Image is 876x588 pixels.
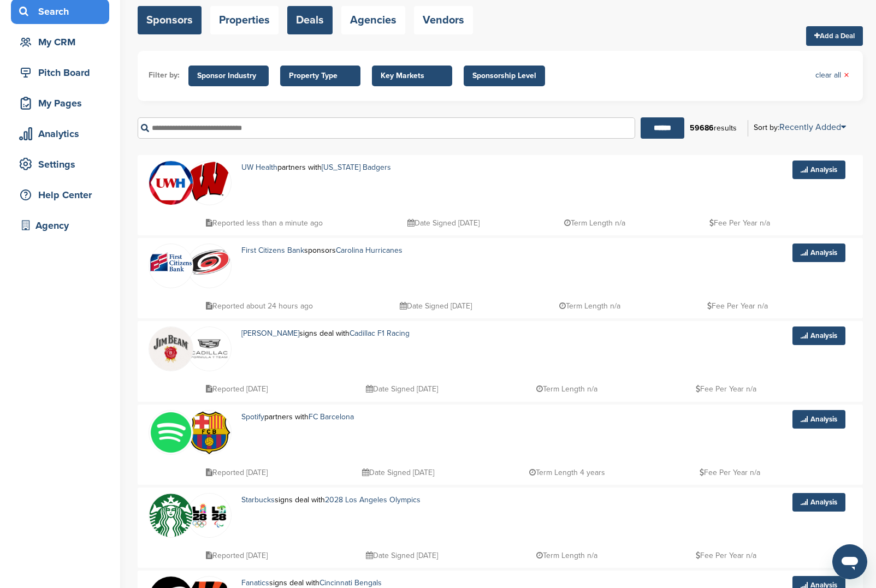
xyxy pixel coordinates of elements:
[696,382,756,396] p: Fee Per Year n/a
[779,122,846,133] a: Recently Added
[16,124,109,144] div: Analytics
[206,382,268,396] p: Reported [DATE]
[792,243,845,262] a: Analysis
[309,412,354,421] a: FC Barcelona
[289,70,352,82] span: Property Type
[806,26,863,46] a: Add a Deal
[206,466,268,479] p: Reported [DATE]
[187,411,231,455] img: Open uri20141112 64162 1yeofb6?1415809477
[149,247,193,277] img: Open uri20141112 50798 148hg1y
[138,6,202,34] a: Sponsors
[11,152,109,177] a: Settings
[149,161,193,205] img: 82plgaic 400x400
[241,495,275,504] a: Starbucks
[187,494,231,537] img: Csrq75nh 400x400
[16,93,109,113] div: My Pages
[241,410,391,424] p: partners with
[11,213,109,238] a: Agency
[241,493,476,507] p: signs deal with
[536,382,597,396] p: Term Length n/a
[700,466,760,479] p: Fee Per Year n/a
[187,248,231,276] img: Open uri20141112 64162 1shn62e?1415805732
[16,32,109,52] div: My CRM
[366,382,438,396] p: Date Signed [DATE]
[11,29,109,55] a: My CRM
[322,163,391,172] a: [US_STATE] Badgers
[206,216,323,230] p: Reported less than a minute ago
[707,299,768,313] p: Fee Per Year n/a
[287,6,333,34] a: Deals
[832,544,867,579] iframe: Button to launch messaging window
[241,243,453,257] p: sponsors
[350,329,410,338] a: Cadillac F1 Racing
[472,70,536,82] span: Sponsorship Level
[792,161,845,179] a: Analysis
[319,578,382,587] a: Cincinnati Bengals
[341,6,405,34] a: Agencies
[206,549,268,562] p: Reported [DATE]
[16,185,109,205] div: Help Center
[241,329,299,338] a: [PERSON_NAME]
[325,495,421,504] a: 2028 Los Angeles Olympics
[16,155,109,174] div: Settings
[241,163,277,172] a: UW Health
[529,466,605,479] p: Term Length 4 years
[381,70,443,82] span: Key Markets
[559,299,620,313] p: Term Length n/a
[11,182,109,207] a: Help Center
[16,2,109,21] div: Search
[564,216,625,230] p: Term Length n/a
[16,63,109,82] div: Pitch Board
[844,69,849,81] span: ×
[16,216,109,235] div: Agency
[241,578,269,587] a: Fanatics
[210,6,279,34] a: Properties
[815,69,849,81] a: clear all×
[11,60,109,85] a: Pitch Board
[187,327,231,371] img: Fcgoatp8 400x400
[336,246,403,255] a: Carolina Hurricanes
[536,549,597,562] p: Term Length n/a
[400,299,472,313] p: Date Signed [DATE]
[149,494,193,537] img: Open uri20141112 50798 1m0bak2
[690,123,714,133] b: 59686
[149,69,180,81] li: Filter by:
[206,299,313,313] p: Reported about 24 hours ago
[414,6,473,34] a: Vendors
[407,216,480,230] p: Date Signed [DATE]
[241,161,439,174] p: partners with
[696,549,756,562] p: Fee Per Year n/a
[11,121,109,146] a: Analytics
[792,410,845,429] a: Analysis
[366,549,438,562] p: Date Signed [DATE]
[11,91,109,116] a: My Pages
[792,326,845,345] a: Analysis
[187,161,231,203] img: Open uri20141112 64162 w7v9zj?1415805765
[241,246,304,255] a: First Citizens Bank
[754,123,846,132] div: Sort by:
[197,70,260,82] span: Sponsor Industry
[362,466,434,479] p: Date Signed [DATE]
[149,411,193,454] img: Vrpucdn2 400x400
[241,412,264,421] a: Spotify
[241,326,462,340] p: signs deal with
[709,216,770,230] p: Fee Per Year n/a
[792,493,845,512] a: Analysis
[149,327,193,371] img: Jyyddrmw 400x400
[684,119,742,138] div: results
